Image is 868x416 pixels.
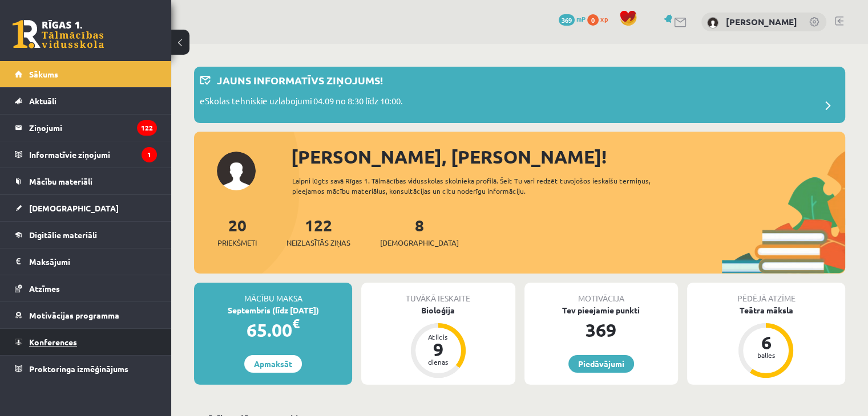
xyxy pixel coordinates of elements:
[142,147,157,162] i: 1
[29,248,157,275] legend: Maksājumi
[15,222,157,248] a: Digitālie materiāli
[292,315,300,332] span: €
[286,237,350,248] span: Neizlasītās ziņas
[29,337,77,347] span: Konferences
[29,176,92,186] span: Mācību materiāli
[217,215,257,248] a: 20Priekšmeti
[587,14,599,26] span: 0
[15,141,157,168] a: Informatīvie ziņojumi1
[194,283,352,304] div: Mācību maksa
[29,69,58,79] span: Sākums
[361,304,515,316] div: Bioloģija
[15,195,157,221] a: [DEMOGRAPHIC_DATA]
[568,355,634,373] a: Piedāvājumi
[524,283,678,304] div: Motivācija
[600,14,608,23] span: xp
[576,14,586,23] span: mP
[29,203,119,213] span: [DEMOGRAPHIC_DATA]
[244,355,302,373] a: Apmaksāt
[559,14,575,26] span: 369
[29,96,56,106] span: Aktuāli
[380,237,459,248] span: [DEMOGRAPHIC_DATA]
[749,333,783,352] div: 6
[421,340,455,358] div: 9
[361,304,515,380] a: Bioloģija Atlicis 9 dienas
[194,316,352,344] div: 65.00
[15,329,157,355] a: Konferences
[421,333,455,340] div: Atlicis
[217,237,257,248] span: Priekšmeti
[29,364,128,374] span: Proktoringa izmēģinājums
[137,120,157,136] i: 122
[687,304,845,316] div: Teātra māksla
[29,283,60,293] span: Atzīmes
[29,141,157,168] legend: Informatīvie ziņojumi
[15,88,157,114] a: Aktuāli
[15,168,157,194] a: Mācību materiāli
[286,215,350,248] a: 122Neizlasītās ziņas
[29,310,119,320] span: Motivācijas programma
[421,358,455,365] div: dienas
[194,304,352,316] div: Septembris (līdz [DATE])
[380,215,459,248] a: 8[DEMOGRAPHIC_DATA]
[29,115,157,141] legend: Ziņojumi
[687,304,845,380] a: Teātra māksla 6 balles
[707,17,718,28] img: Jana Anna Kārkliņa
[15,356,157,382] a: Proktoringa izmēģinājums
[200,72,839,117] a: Jauns informatīvs ziņojums! eSkolas tehniskie uzlabojumi 04.09 no 8:30 līdz 10:00.
[749,352,783,358] div: balles
[29,230,97,240] span: Digitālie materiāli
[292,176,683,196] div: Laipni lūgts savā Rīgas 1. Tālmācības vidusskolas skolnieka profilā. Šeit Tu vari redzēt tuvojošo...
[15,61,157,87] a: Sākums
[524,304,678,316] div: Tev pieejamie punkti
[15,248,157,275] a: Maksājumi
[15,275,157,301] a: Atzīmes
[361,283,515,304] div: Tuvākā ieskaite
[587,14,613,23] a: 0 xp
[15,302,157,328] a: Motivācijas programma
[15,115,157,141] a: Ziņojumi122
[217,72,383,88] p: Jauns informatīvs ziņojums!
[291,143,845,170] div: [PERSON_NAME], [PERSON_NAME]!
[200,95,403,111] p: eSkolas tehniskie uzlabojumi 04.09 no 8:30 līdz 10:00.
[726,16,797,27] a: [PERSON_NAME]
[13,20,104,48] a: Rīgas 1. Tālmācības vidusskola
[687,283,845,304] div: Pēdējā atzīme
[559,14,586,23] a: 369 mP
[524,316,678,344] div: 369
